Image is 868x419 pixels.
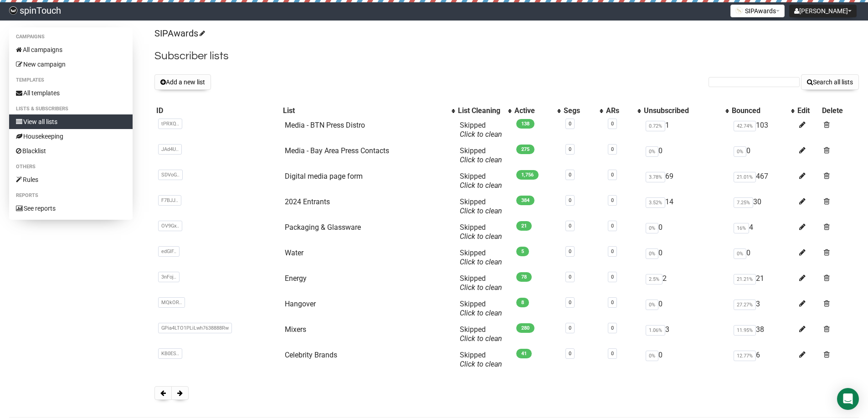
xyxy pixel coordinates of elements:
span: 0% [646,300,658,310]
a: 0 [569,197,571,203]
a: See reports [9,201,133,216]
a: Click to clean [460,232,502,241]
a: 0 [611,248,614,254]
a: 0 [569,351,571,357]
li: Lists & subscribers [9,103,133,114]
div: Bounced [732,106,786,115]
td: 2 [642,270,729,296]
th: Bounced: No sort applied, activate to apply an ascending sort [730,104,796,117]
span: 78 [516,272,532,282]
th: Delete: No sort applied, sorting is disabled [820,104,859,117]
div: Delete [822,106,857,115]
a: All campaigns [9,42,133,57]
span: Skipped [460,351,502,368]
td: 0 [642,219,729,245]
td: 3 [642,321,729,347]
div: ARs [606,106,633,115]
a: 0 [569,223,571,229]
a: All templates [9,86,133,100]
div: Segs [564,106,596,115]
a: 0 [569,248,571,254]
a: 0 [611,300,614,305]
span: F7BJJ.. [158,195,181,206]
a: Energy [285,274,307,283]
a: 0 [611,351,614,357]
th: List: No sort applied, activate to apply an ascending sort [281,104,456,117]
a: New campaign [9,57,133,72]
div: Unsubscribed [644,106,720,115]
span: 42.74% [734,121,756,131]
span: 3.52% [646,197,665,208]
span: Skipped [460,223,502,241]
span: 8 [516,298,529,307]
td: 0 [642,347,729,372]
a: 0 [569,121,571,127]
td: 4 [730,219,796,245]
th: Unsubscribed: No sort applied, activate to apply an ascending sort [642,104,729,117]
span: 12.77% [734,351,756,361]
td: 103 [730,117,796,143]
td: 0 [642,245,729,270]
a: 0 [569,146,571,152]
a: 0 [611,146,614,152]
a: Packaging & Glassware [285,223,361,232]
div: Edit [797,106,819,115]
span: 3nFoj.. [158,272,180,282]
span: 0.72% [646,121,665,131]
span: 7.25% [734,197,753,208]
span: Skipped [460,197,502,215]
th: ID: No sort applied, sorting is disabled [154,104,281,117]
span: 2.5% [646,274,663,285]
th: Active: No sort applied, activate to apply an ascending sort [513,104,562,117]
a: Mixers [285,325,306,334]
a: Click to clean [460,258,502,266]
li: Reports [9,190,133,201]
button: Search all lists [801,74,859,90]
span: 0% [646,351,658,361]
td: 6 [730,347,796,372]
a: 0 [569,172,571,178]
a: 0 [611,172,614,178]
span: Skipped [460,172,502,190]
span: 1,756 [516,170,539,180]
span: Skipped [460,300,502,317]
th: List Cleaning: No sort applied, activate to apply an ascending sort [456,104,513,117]
td: 0 [730,245,796,270]
a: 0 [611,223,614,229]
span: tPRXQ.. [158,119,182,129]
a: View all lists [9,114,133,129]
span: OV9Gx.. [158,221,182,231]
span: 275 [516,145,534,154]
span: 0% [734,248,746,259]
h2: Subscriber lists [154,48,859,64]
a: 0 [611,274,614,280]
a: SIPAwards [154,28,204,39]
span: Skipped [460,146,502,164]
div: ID [156,106,279,115]
td: 69 [642,168,729,194]
a: 0 [569,325,571,331]
td: 3 [730,296,796,321]
img: 1.png [735,7,743,14]
a: 0 [569,300,571,305]
span: KB0ES.. [158,348,182,359]
span: MQkOR.. [158,297,185,308]
span: 21.21% [734,274,756,285]
span: SDVoG.. [158,170,183,180]
span: Skipped [460,248,502,266]
th: Edit: No sort applied, sorting is disabled [796,104,821,117]
span: 5 [516,247,529,256]
span: Skipped [460,121,502,139]
div: List Cleaning [458,106,503,115]
span: 11.95% [734,325,756,336]
span: 0% [646,146,658,157]
a: Click to clean [460,360,502,368]
a: 0 [611,121,614,127]
span: 41 [516,349,532,358]
a: Media - BTN Press Distro [285,121,365,129]
button: Add a new list [154,74,211,90]
a: Rules [9,172,133,187]
th: Segs: No sort applied, activate to apply an ascending sort [562,104,605,117]
a: 0 [611,325,614,331]
span: 21 [516,221,532,231]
